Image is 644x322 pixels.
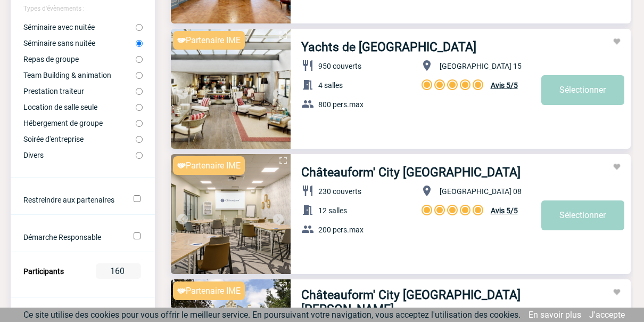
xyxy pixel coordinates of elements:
a: Sélectionner [541,200,624,230]
span: 950 couverts [318,62,361,70]
img: baseline_restaurant_white_24dp-b.png [301,59,314,72]
img: 1.jpg [171,29,291,149]
span: Avis 5/5 [491,206,518,215]
img: baseline_meeting_room_white_24dp-b.png [301,204,314,216]
label: Divers [23,151,136,159]
a: En savoir plus [529,310,581,320]
div: Partenaire IME [173,281,245,300]
img: baseline_location_on_white_24dp-b.png [420,184,433,197]
label: Ne filtrer que sur les établissements ayant un partenariat avec IME [23,196,119,204]
label: Repas de groupe [23,55,136,63]
input: Ne filtrer que sur les établissements ayant un partenariat avec IME [134,195,141,202]
a: Yachts de [GEOGRAPHIC_DATA] [301,40,476,54]
label: Team Building & animation [23,71,136,79]
img: Ajouter aux favoris [613,163,621,171]
label: Soirée d'entreprise [23,135,136,143]
span: Types d'évènements : [23,5,85,12]
img: baseline_group_white_24dp-b.png [301,98,314,110]
label: Séminaire avec nuitée [23,23,136,31]
span: 800 pers.max [318,100,364,109]
a: J'accepte [589,310,625,320]
a: Châteauform' City [GEOGRAPHIC_DATA] [301,165,521,180]
img: partnaire IME [177,163,186,168]
img: Ajouter aux favoris [613,288,621,296]
span: 12 salles [318,206,347,215]
span: Ce site utilise des cookies pour vous offrir le meilleur service. En poursuivant votre navigation... [23,310,521,320]
label: Démarche Responsable [23,233,119,241]
img: baseline_group_white_24dp-b.png [301,223,314,236]
span: [GEOGRAPHIC_DATA] 15 [440,62,522,70]
img: partnaire IME [177,288,186,294]
img: Ajouter aux favoris [613,37,621,46]
span: 230 couverts [318,187,361,196]
div: Partenaire IME [173,156,245,175]
div: Partenaire IME [173,31,245,50]
a: Châteauform' City [GEOGRAPHIC_DATA][PERSON_NAME] [301,288,541,317]
span: 4 salles [318,81,343,90]
img: baseline_location_on_white_24dp-b.png [420,59,433,72]
label: Hébergement de groupe [23,119,136,127]
span: Avis 5/5 [491,81,518,90]
span: 200 pers.max [318,226,364,234]
img: baseline_meeting_room_white_24dp-b.png [301,78,314,91]
a: Sélectionner [541,75,624,105]
img: partnaire IME [177,38,186,43]
img: baseline_restaurant_white_24dp-b.png [301,184,314,197]
label: Séminaire sans nuitée [23,39,136,47]
input: Démarche Responsable [134,232,141,239]
span: [GEOGRAPHIC_DATA] 08 [440,187,522,196]
label: Location de salle seule [23,103,136,111]
img: 1.jpg [171,154,291,274]
label: Participants [23,267,64,276]
label: Prestation traiteur [23,87,136,95]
